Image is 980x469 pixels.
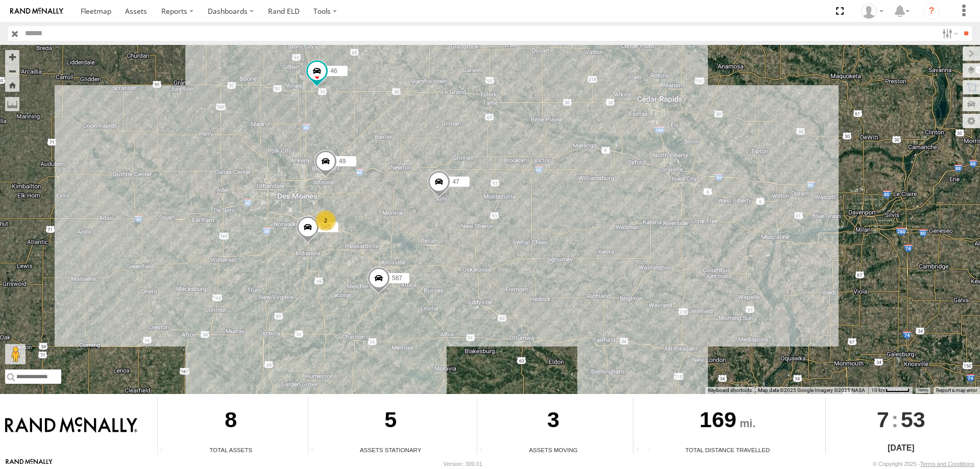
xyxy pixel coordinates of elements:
[758,387,865,393] span: Map data ©2025 Google Imagery ©2025 NASA
[633,398,821,446] div: 169
[315,210,336,231] div: 2
[873,461,974,467] div: © Copyright 2025 -
[158,398,304,446] div: 8
[452,179,459,186] span: 47
[477,447,493,454] div: Total number of assets current in transit.
[938,26,960,41] label: Search Filter Options
[936,387,977,393] a: Report a map error
[901,398,925,441] span: 53
[339,158,346,165] span: 49
[5,50,19,64] button: Zoom in
[5,344,26,364] button: Drag Pegman onto the map to open Street View
[708,387,752,394] button: Keyboard shortcuts
[10,8,63,15] img: rand-logo.svg
[392,275,402,282] span: 587
[477,446,629,454] div: Assets Moving
[857,4,887,19] div: Chase Tanke
[308,447,324,454] div: Total number of assets current stationary.
[633,447,649,454] div: Total distance travelled by all assets within specified date range and applied filters
[871,387,886,393] span: 10 km
[330,67,337,75] span: 46
[5,97,19,111] label: Measure
[5,417,137,434] img: Rand McNally
[963,114,980,128] label: Map Settings
[444,461,482,467] div: Version: 309.01
[918,388,928,392] a: Terms (opens in new tab)
[308,446,473,454] div: Assets Stationary
[5,64,19,78] button: Zoom out
[158,446,304,454] div: Total Assets
[308,398,473,446] div: 5
[5,78,19,92] button: Zoom Home
[158,447,173,454] div: Total number of Enabled Assets
[920,461,974,467] a: Terms and Conditions
[826,398,976,441] div: :
[868,387,913,394] button: Map Scale: 10 km per 43 pixels
[877,398,889,441] span: 7
[477,398,629,446] div: 3
[923,3,940,19] i: ?
[633,446,821,454] div: Total Distance Travelled
[6,459,53,469] a: Visit our Website
[826,442,976,454] div: [DATE]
